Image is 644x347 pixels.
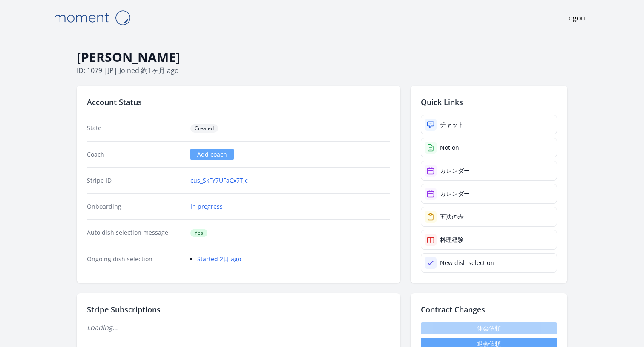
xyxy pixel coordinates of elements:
[77,49,567,65] h1: [PERSON_NAME]
[421,138,557,157] a: Notion
[440,213,464,221] div: 五法の表
[108,66,114,75] span: jp
[565,13,588,23] a: Logout
[87,124,184,133] dt: State
[87,228,184,237] dt: Auto dish selection message
[87,176,184,185] dt: Stripe ID
[421,253,557,273] a: New dish selection
[440,166,470,175] div: カレンダー
[87,255,184,263] dt: Ongoing dish selection
[87,96,390,108] h2: Account Status
[440,236,464,244] div: 料理経験
[440,190,470,198] div: カレンダー
[440,143,459,152] div: Notion
[49,7,135,29] img: Moment
[440,120,464,129] div: チャット
[421,230,557,250] a: 料理経験
[77,65,567,76] p: ID: 1079 | | Joined 約1ヶ月 ago
[421,184,557,204] a: カレンダー
[440,259,494,267] div: New dish selection
[421,322,557,334] span: 休会依頼
[87,202,184,211] dt: Onboarding
[421,96,557,108] h2: Quick Links
[421,161,557,181] a: カレンダー
[421,303,557,315] h2: Contract Changes
[197,255,241,263] a: Started 2日 ago
[190,124,218,133] span: Created
[190,202,223,211] a: In progress
[190,176,248,185] a: cus_SkFY7UFaCx7Tjc
[87,322,390,332] p: Loading...
[421,115,557,134] a: チャット
[190,149,234,160] a: Add coach
[421,207,557,227] a: 五法の表
[190,229,207,237] span: Yes
[87,150,184,159] dt: Coach
[87,303,390,315] h2: Stripe Subscriptions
